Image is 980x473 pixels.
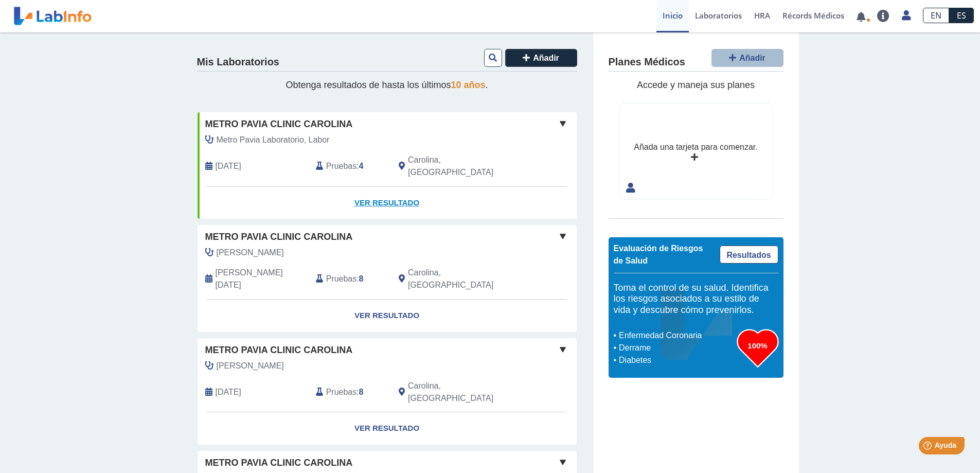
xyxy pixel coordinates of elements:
[216,160,241,172] span: 2025-08-23
[616,329,737,342] li: Enfermedad Coronaria
[634,141,757,153] div: Añada una tarjeta para comenzar.
[308,380,391,405] div: :
[359,274,364,283] b: 8
[408,267,522,291] span: Carolina, PR
[198,300,577,332] a: Ver Resultado
[205,230,353,244] span: Metro Pavia Clinic Carolina
[326,273,357,285] span: Pruebas
[286,80,488,90] span: Obtenga resultados de hasta los últimos .
[923,8,949,23] a: EN
[308,154,391,179] div: :
[949,8,974,23] a: ES
[614,283,778,316] h5: Toma el control de su salud. Identifica los riesgos asociados a su estilo de vida y descubre cómo...
[451,80,486,90] span: 10 años
[216,386,241,398] span: 2024-09-07
[637,80,755,90] span: Accede y maneja sus planes
[359,162,364,170] b: 4
[888,433,969,462] iframe: Help widget launcher
[326,386,357,398] span: Pruebas
[359,388,364,396] b: 8
[616,342,737,354] li: Derrame
[216,267,308,291] span: 2025-01-11
[408,154,522,179] span: Carolina, PR
[737,339,778,352] h3: 100%
[533,54,559,62] span: Añadir
[739,54,765,62] span: Añadir
[205,117,353,131] span: Metro Pavia Clinic Carolina
[198,412,577,445] a: Ver Resultado
[197,56,279,68] h4: Mis Laboratorios
[505,49,577,67] button: Añadir
[614,244,703,265] span: Evaluación de Riesgos de Salud
[754,10,770,21] span: HRA
[205,343,353,357] span: Metro Pavia Clinic Carolina
[720,246,778,264] a: Resultados
[616,354,737,366] li: Diabetes
[308,267,391,291] div: :
[217,247,284,259] span: Gonzalez Bossolo, Alex
[217,360,284,372] span: Gonzalez Bossolo, Alex
[326,160,357,172] span: Pruebas
[205,456,353,470] span: Metro Pavia Clinic Carolina
[609,56,685,68] h4: Planes Médicos
[408,380,522,405] span: Carolina, PR
[711,49,783,67] button: Añadir
[198,187,577,219] a: Ver Resultado
[217,134,330,146] span: Metro Pavia Laboratorio, Labor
